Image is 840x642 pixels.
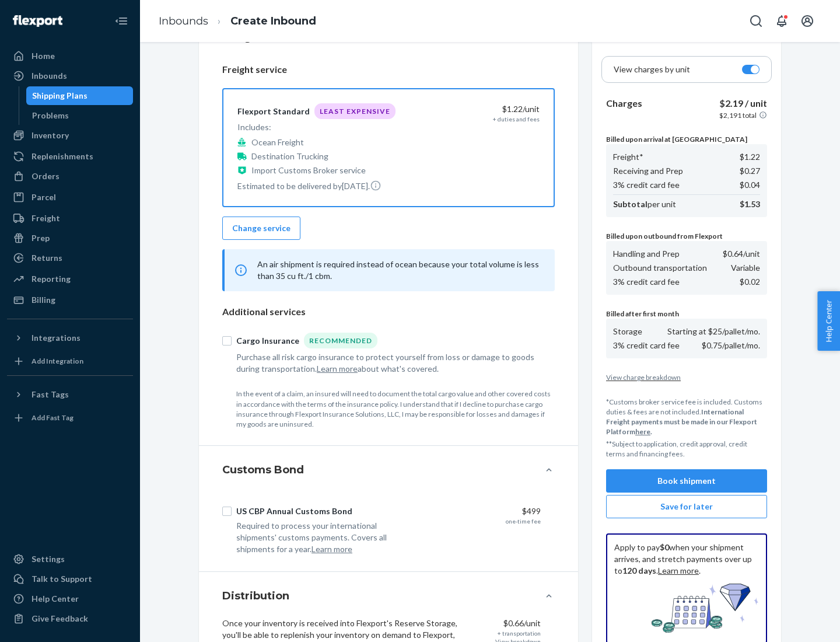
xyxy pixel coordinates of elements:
[606,407,757,436] b: International Freight payments must be made in our Flexport Platform .
[222,63,555,76] p: Freight service
[613,199,647,209] b: Subtotal
[7,67,133,85] a: Inbounds
[740,179,760,191] p: $0.04
[606,231,767,241] p: Billed upon outbound from Flexport
[493,115,540,123] div: + duties and fees
[251,137,304,148] p: Ocean Freight
[32,613,88,624] div: Give Feedback
[7,550,133,568] a: Settings
[817,291,840,351] button: Help Center
[32,413,73,423] div: Add Fast Tag
[506,517,541,525] div: one-time fee
[796,9,819,33] button: Open account menu
[613,198,676,210] p: per unit
[614,542,759,577] p: Apply to pay when your shipment arrives, and stretch payments over up to . .
[236,389,555,429] p: In the event of a claim, an insured will need to document the total cargo value and other covered...
[222,462,304,477] h4: Customs Bond
[498,629,541,637] div: + transportation
[317,363,358,375] button: Learn more
[7,409,133,427] a: Add Fast Tag
[314,103,395,119] div: Least Expensive
[32,332,80,344] div: Integrations
[251,151,328,162] p: Destination Trucking
[418,103,540,115] div: $1.22 /unit
[7,609,133,628] button: Give Feedback
[32,593,79,605] div: Help Center
[606,495,767,518] button: Save for later
[236,351,541,375] div: Purchase all risk cargo insurance to protect yourself from loss or damage to goods during transpo...
[740,198,760,210] p: $1.53
[222,336,232,346] input: Cargo InsuranceRecommended
[32,356,83,366] div: Add Integration
[7,229,133,247] a: Prep
[32,110,69,121] div: Problems
[606,134,767,144] p: Billed upon arrival at [GEOGRAPHIC_DATA]
[740,165,760,177] p: $0.27
[606,309,767,319] p: Billed after first month
[32,191,56,203] div: Parcel
[606,372,767,382] button: View charge breakdown
[702,340,760,351] p: $0.75/pallet/mo.
[26,106,134,125] a: Problems
[613,262,707,274] p: Outbound transportation
[622,566,656,575] b: 120 days
[740,276,760,288] p: $0.02
[613,248,680,260] p: Handling and Prep
[731,262,760,274] p: Variable
[222,217,300,240] button: Change service
[32,212,60,224] div: Freight
[32,232,50,244] div: Prep
[606,469,767,493] button: Book shipment
[236,505,352,517] div: US CBP Annual Customs Bond
[606,97,642,109] b: Charges
[222,588,289,603] h4: Distribution
[230,15,316,27] a: Create Inbound
[613,326,642,337] p: Storage
[32,70,67,82] div: Inbounds
[660,542,669,552] b: $0
[236,520,410,555] div: Required to process your international shipments' customs payments. Covers all shipments for a year.
[719,110,757,120] p: $2,191 total
[149,4,325,39] ol: breadcrumbs
[7,249,133,267] a: Returns
[667,326,760,337] p: Starting at $25/pallet/mo.
[159,15,208,27] a: Inbounds
[251,165,366,176] p: Import Customs Broker service
[237,121,395,133] p: Includes:
[32,252,62,264] div: Returns
[613,340,680,351] p: 3% credit card fee
[32,294,55,306] div: Billing
[7,47,133,65] a: Home
[32,553,65,565] div: Settings
[222,305,555,319] p: Additional services
[613,179,680,191] p: 3% credit card fee
[7,352,133,371] a: Add Integration
[503,617,541,629] p: $0.66/unit
[7,126,133,145] a: Inventory
[32,90,87,102] div: Shipping Plans
[613,151,643,163] p: Freight*
[7,329,133,347] button: Integrations
[7,147,133,166] a: Replenishments
[257,259,541,282] p: An air shipment is required instead of ocean because your total volume is less than 35 cu ft./1 cbm.
[7,385,133,404] button: Fast Tags
[7,167,133,186] a: Orders
[7,570,133,588] a: Talk to Support
[7,291,133,309] a: Billing
[719,97,767,110] p: $2.19 / unit
[419,505,541,517] div: $499
[613,165,683,177] p: Receiving and Prep
[13,15,62,27] img: Flexport logo
[26,86,134,105] a: Shipping Plans
[110,9,133,33] button: Close Navigation
[614,64,690,75] p: View charges by unit
[32,151,93,162] div: Replenishments
[32,273,71,285] div: Reporting
[635,427,650,436] a: here
[304,333,377,348] div: Recommended
[32,130,69,141] div: Inventory
[606,397,767,437] p: *Customs broker service fee is included. Customs duties & fees are not included.
[770,9,793,33] button: Open notifications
